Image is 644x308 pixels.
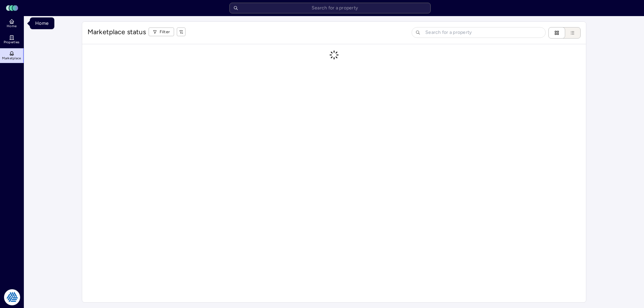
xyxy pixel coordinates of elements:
input: Search for a property [229,3,431,13]
button: Kanban view [548,27,565,39]
span: Marketplace status [88,27,146,37]
input: Search for a property [412,27,546,38]
img: Tradition Energy [4,289,20,305]
button: Filter [149,27,174,36]
div: Home [30,17,54,29]
span: Marketplace [2,56,21,60]
span: Home [7,24,16,28]
button: Table view [558,27,581,39]
span: Properties [4,40,20,44]
span: Filter [160,28,170,35]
